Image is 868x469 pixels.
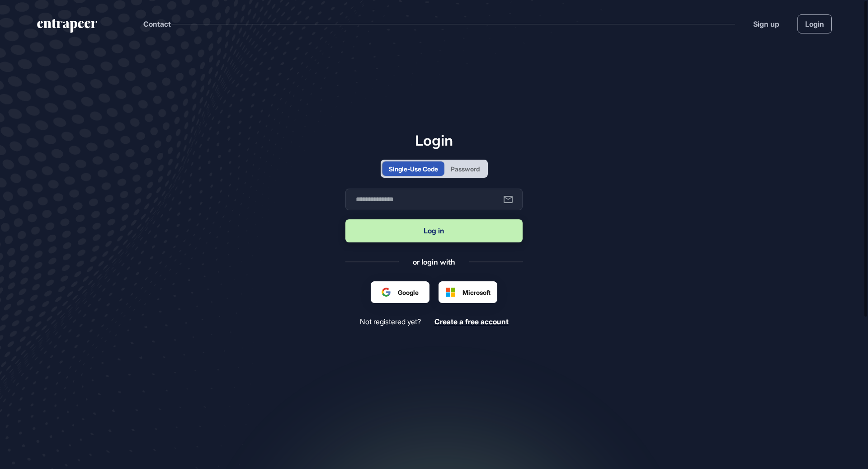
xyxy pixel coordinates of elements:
div: Single-Use Code [389,164,438,174]
a: Sign up [753,19,779,29]
a: Login [797,14,832,33]
div: or login with [413,257,455,267]
button: Contact [143,18,171,30]
button: Log in [345,219,523,242]
span: Not registered yet? [360,317,421,326]
span: Microsoft [462,288,491,297]
h1: Login [345,132,523,149]
div: Password [451,164,480,174]
a: entrapeer-logo [36,19,98,36]
a: Create a free account [434,317,509,326]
